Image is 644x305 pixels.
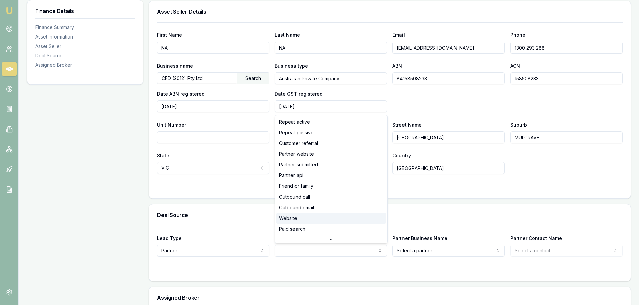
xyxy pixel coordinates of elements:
[279,204,314,211] span: Outbound email
[279,172,303,179] span: Partner api
[279,194,310,200] span: Outbound call
[279,183,313,189] span: Friend or family
[279,119,310,125] span: Repeat active
[279,140,318,147] span: Customer referral
[279,151,314,157] span: Partner website
[279,161,318,168] span: Partner submitted
[279,129,314,136] span: Repeat passive
[279,215,297,222] span: Website
[279,226,305,232] span: Paid search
